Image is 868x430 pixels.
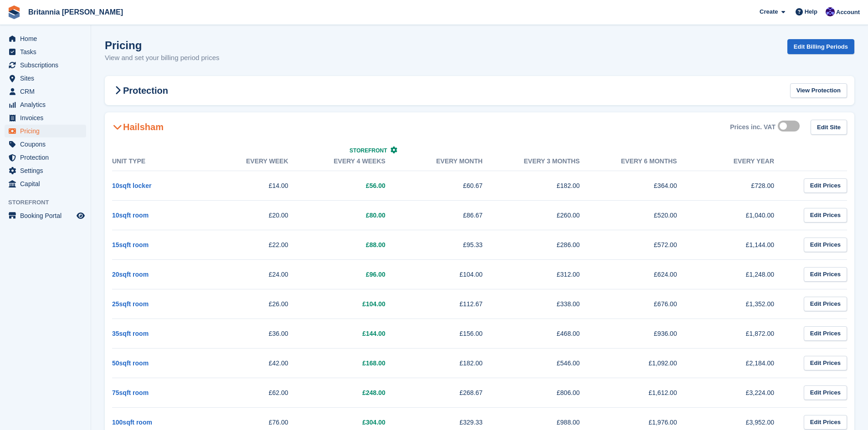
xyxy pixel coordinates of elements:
[404,230,501,259] td: £95.33
[307,200,404,230] td: £80.00
[790,83,847,98] a: View Protection
[307,230,404,259] td: £88.00
[20,59,75,71] span: Subscriptions
[5,209,86,222] a: menu
[5,177,86,190] a: menu
[20,32,75,45] span: Home
[836,8,860,17] span: Account
[105,39,220,51] h1: Pricing
[20,151,75,164] span: Protection
[598,230,695,259] td: £572.00
[112,241,149,248] a: 15sqft room
[307,152,404,171] th: Every 4 weeks
[112,85,168,96] h2: Protection
[501,200,598,230] td: £260.00
[20,209,75,222] span: Booking Portal
[20,177,75,190] span: Capital
[804,356,847,371] a: Edit Prices
[307,319,404,348] td: £144.00
[695,171,792,200] td: £728.00
[20,138,75,151] span: Coupons
[5,151,86,164] a: menu
[501,259,598,289] td: £312.00
[20,72,75,85] span: Sites
[501,348,598,378] td: £546.00
[5,85,86,98] a: menu
[804,415,847,430] a: Edit Prices
[598,348,695,378] td: £1,092.00
[404,289,501,319] td: £112.67
[804,297,847,312] a: Edit Prices
[730,123,776,131] div: Prices inc. VAT
[5,164,86,177] a: menu
[307,171,404,200] td: £56.00
[695,319,792,348] td: £1,872.00
[5,98,86,111] a: menu
[804,208,847,223] a: Edit Prices
[695,259,792,289] td: £1,248.00
[404,259,501,289] td: £104.00
[804,385,847,400] a: Edit Prices
[209,259,306,289] td: £24.00
[5,72,86,85] a: menu
[760,7,778,16] span: Create
[695,152,792,171] th: Every year
[20,111,75,124] span: Invoices
[112,121,164,132] h2: Hailsham
[804,178,847,193] a: Edit Prices
[209,348,306,378] td: £42.00
[811,120,847,135] a: Edit Site
[695,200,792,230] td: £1,040.00
[7,5,21,19] img: stora-icon-8386f47178a22dfd0bd8f6a31ec36ba5ce8667c1dd55bd0f319d3a0aa187defe.svg
[598,152,695,171] th: Every 6 months
[5,138,86,151] a: menu
[209,152,306,171] th: Every week
[307,348,404,378] td: £168.00
[209,171,306,200] td: £14.00
[5,111,86,124] a: menu
[112,212,149,219] a: 10sqft room
[112,330,149,337] a: 35sqft room
[501,289,598,319] td: £338.00
[695,230,792,259] td: £1,144.00
[501,230,598,259] td: £286.00
[598,200,695,230] td: £520.00
[598,289,695,319] td: £676.00
[112,389,149,396] a: 75sqft room
[501,152,598,171] th: Every 3 months
[695,348,792,378] td: £2,184.00
[695,289,792,319] td: £1,352.00
[501,319,598,348] td: £468.00
[804,326,847,341] a: Edit Prices
[112,152,209,171] th: Unit Type
[404,171,501,200] td: £60.67
[804,267,847,282] a: Edit Prices
[598,259,695,289] td: £624.00
[209,230,306,259] td: £22.00
[5,32,86,45] a: menu
[307,378,404,407] td: £248.00
[75,210,86,221] a: Preview store
[598,378,695,407] td: £1,612.00
[105,53,220,63] p: View and set your billing period prices
[695,378,792,407] td: £3,224.00
[20,46,75,58] span: Tasks
[112,182,151,189] a: 10sqft locker
[826,7,835,16] img: Tina Tyson
[804,238,847,253] a: Edit Prices
[349,147,387,154] span: Storefront
[501,171,598,200] td: £182.00
[404,378,501,407] td: £268.67
[209,378,306,407] td: £62.00
[5,59,86,71] a: menu
[307,289,404,319] td: £104.00
[209,289,306,319] td: £26.00
[307,259,404,289] td: £96.00
[20,125,75,137] span: Pricing
[209,200,306,230] td: £20.00
[20,164,75,177] span: Settings
[349,147,397,154] a: Storefront
[404,152,501,171] th: Every month
[112,419,152,426] a: 100sqft room
[20,85,75,98] span: CRM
